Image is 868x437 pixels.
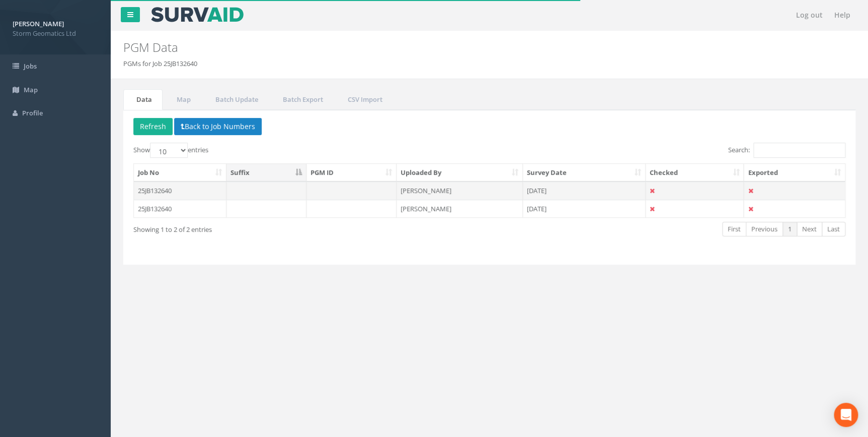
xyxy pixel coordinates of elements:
td: [PERSON_NAME] [397,181,523,200]
button: Back to Job Numbers [174,118,262,135]
div: Open Intercom Messenger [834,403,858,427]
a: CSV Import [335,89,393,110]
li: PGMs for Job 25JB132640 [123,59,197,69]
th: Suffix: activate to sort column descending [226,164,306,182]
a: 1 [782,222,797,236]
h2: PGM Data [123,41,731,54]
th: PGM ID: activate to sort column ascending [306,164,397,182]
a: Batch Update [202,89,269,110]
a: Previous [746,222,783,236]
label: Search: [728,143,845,158]
th: Exported: activate to sort column ascending [744,164,845,182]
span: Storm Geomatics Ltd [13,29,98,38]
a: Next [797,222,822,236]
span: Map [24,85,38,94]
th: Survey Date: activate to sort column ascending [523,164,646,182]
th: Uploaded By: activate to sort column ascending [397,164,523,182]
td: 25JB132640 [134,181,226,200]
div: Showing 1 to 2 of 2 entries [133,221,421,234]
span: Profile [22,108,43,117]
th: Job No: activate to sort column ascending [134,164,226,182]
button: Refresh [133,118,173,135]
td: 25JB132640 [134,200,226,218]
select: Showentries [150,143,188,158]
td: [PERSON_NAME] [397,200,523,218]
a: [PERSON_NAME] Storm Geomatics Ltd [13,17,98,38]
input: Search: [753,143,845,158]
a: Batch Export [270,89,334,110]
a: First [722,222,746,236]
span: Jobs [24,61,37,71]
label: Show entries [133,143,208,158]
a: Last [822,222,845,236]
a: Map [164,89,201,110]
strong: [PERSON_NAME] [13,19,64,28]
a: Data [123,89,163,110]
th: Checked: activate to sort column ascending [646,164,744,182]
td: [DATE] [523,200,646,218]
td: [DATE] [523,181,646,200]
